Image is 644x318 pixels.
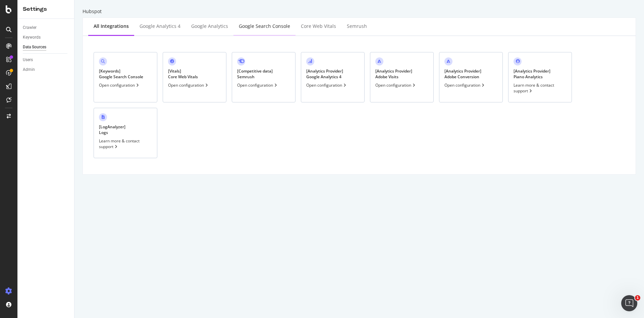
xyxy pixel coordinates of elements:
a: Users [23,56,69,63]
div: [ Vitals ] Core Web Vitals [168,68,198,80]
div: [ Analytics Provider ] Adobe Conversion [444,68,481,80]
div: [ Analytics Provider ] Piano Analytics [514,68,550,80]
div: Semrush [347,23,367,30]
div: Keywords [23,34,41,41]
div: Google Analytics 4 [140,23,180,30]
div: [ Analytics Provider ] Google Analytics 4 [306,68,343,80]
div: Settings [23,5,69,13]
div: Core Web Vitals [301,23,336,30]
div: Open configuration [168,82,209,88]
div: Crawler [23,24,37,31]
div: Open configuration [99,82,140,88]
div: Admin [23,66,35,73]
div: Open configuration [375,82,417,88]
div: Open configuration [444,82,486,88]
div: Google Analytics [191,23,228,30]
div: Learn more & contact support [514,82,567,94]
span: 1 [635,295,640,301]
div: Hubspot [83,8,636,15]
div: Learn more & contact support [99,138,152,149]
div: [ LogAnalyzer ] Logs [99,124,125,135]
div: Users [23,56,33,63]
div: Open configuration [237,82,278,88]
div: [ Competitive data ] Semrush [237,68,273,80]
div: Data Sources [23,44,46,51]
div: Open configuration [306,82,347,88]
a: Crawler [23,24,69,31]
a: Keywords [23,34,69,41]
div: Google Search Console [239,23,290,30]
div: [ Keywords ] Google Search Console [99,68,143,80]
a: Admin [23,66,69,73]
iframe: Intercom live chat [621,295,637,311]
div: [ Analytics Provider ] Adobe Visits [375,68,412,80]
div: All integrations [94,23,129,30]
a: Data Sources [23,44,69,51]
